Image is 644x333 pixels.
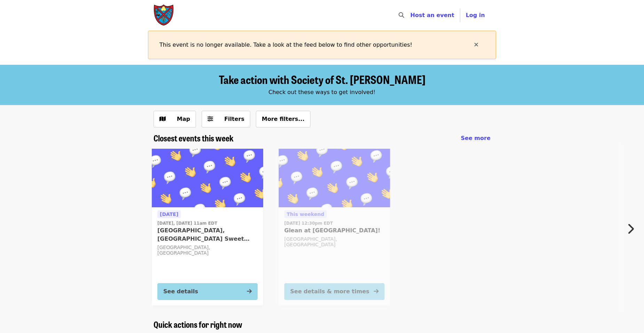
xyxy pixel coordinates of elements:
span: More filters... [262,116,305,122]
div: Check out these ways to get involved! [154,88,490,96]
div: See details [163,287,198,296]
i: chevron-right icon [627,222,634,235]
button: Next item [621,219,644,239]
a: Quick actions for right now [154,319,242,330]
div: [GEOGRAPHIC_DATA], [GEOGRAPHIC_DATA] [157,245,258,256]
i: search icon [399,12,404,18]
button: times [468,37,485,53]
i: sliders-h icon [207,116,213,122]
i: map icon [159,116,166,122]
span: This weekend [287,211,324,217]
img: Society of St. Andrew - Home [154,4,174,26]
i: arrow-right icon [374,288,379,295]
div: Quick actions for right now [148,319,496,330]
time: [DATE] 12:30pm EDT [284,220,333,226]
button: Log in [460,8,490,22]
a: Closest events this week [154,133,234,143]
input: Search [408,7,414,24]
span: Quick actions for right now [154,318,242,330]
a: Host an event [410,12,454,18]
span: [DATE] [160,211,178,217]
a: See details for "Glean at Lynchburg Community Market!" [279,149,390,305]
button: See details [157,283,258,300]
span: Glean at [GEOGRAPHIC_DATA]! [284,226,385,235]
span: Map [177,116,190,122]
span: See more [461,135,490,141]
span: [GEOGRAPHIC_DATA], [GEOGRAPHIC_DATA] Sweet Potatoes! [157,226,258,243]
button: Filters (0 selected) [202,111,250,127]
button: More filters... [256,111,311,127]
div: This event is no longer available. Take a look at the feed below to find other opportunities! [159,37,485,53]
time: [DATE], [DATE] 11am EDT [157,220,217,226]
span: Take action with Society of St. [PERSON_NAME] [219,71,425,87]
a: See more [461,134,490,142]
div: [GEOGRAPHIC_DATA], [GEOGRAPHIC_DATA] [284,236,385,248]
div: See details & more times [290,287,369,296]
i: times icon [474,41,478,48]
button: Show map view [154,111,196,127]
button: See details & more times [284,283,385,300]
img: Glean at Lynchburg Community Market! organized by Society of St. Andrew [279,149,390,207]
a: See details for "Farmville, VA Sweet Potatoes!" [152,149,263,305]
span: Closest events this week [154,132,234,144]
img: Farmville, VA Sweet Potatoes! organized by Society of St. Andrew [152,149,263,207]
span: Log in [466,12,485,18]
div: Closest events this week [148,133,496,143]
i: arrow-right icon [247,288,252,295]
span: Filters [224,116,244,122]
